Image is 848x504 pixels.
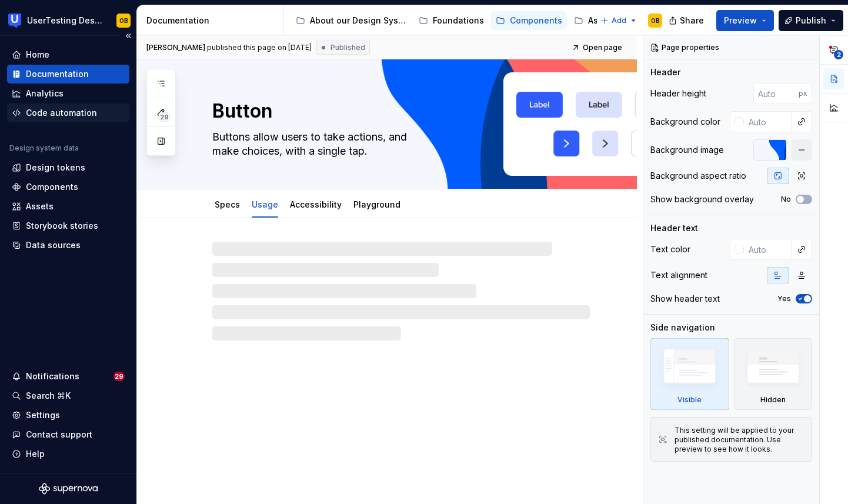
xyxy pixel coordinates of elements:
div: Foundations [433,15,484,26]
span: Publish [796,15,826,26]
a: Specs [215,199,240,209]
button: Share [663,10,712,31]
button: Collapse sidebar [120,28,136,44]
div: Header text [650,222,698,234]
span: Add [612,16,626,25]
a: Assets [7,197,129,216]
span: 2 [834,50,843,59]
div: Show header text [650,293,720,305]
a: Analytics [7,84,129,103]
div: Text alignment [650,269,707,281]
input: Auto [744,239,792,260]
div: Documentation [26,68,89,80]
label: No [781,195,791,204]
a: Documentation [7,65,129,84]
span: Open page [583,43,622,52]
div: Components [510,15,562,26]
label: Yes [777,294,791,303]
a: Settings [7,406,129,425]
a: About our Design System [291,11,412,30]
div: Search ⌘K [26,390,71,402]
div: Design system data [9,143,79,153]
div: Documentation [146,15,279,26]
div: Side navigation [650,322,715,333]
div: Assets [26,201,54,212]
span: 29 [158,112,171,122]
div: Accessibility [285,192,346,216]
div: Specs [210,192,245,216]
div: published this page on [DATE] [207,43,312,52]
button: Preview [716,10,774,31]
a: Playground [353,199,400,209]
a: Usage [252,199,278,209]
div: Hidden [734,338,813,410]
div: Code automation [26,107,97,119]
button: Publish [779,10,843,31]
button: Contact support [7,425,129,444]
input: Auto [753,83,799,104]
a: Assets [569,11,620,30]
div: Text color [650,243,690,255]
div: Visible [650,338,729,410]
a: Storybook stories [7,216,129,235]
a: Code automation [7,104,129,122]
div: This setting will be applied to your published documentation. Use preview to see how it looks. [675,426,804,454]
svg: Supernova Logo [39,483,98,495]
div: Notifications [26,371,79,382]
a: Components [491,11,567,30]
span: Published [330,43,365,52]
a: Data sources [7,236,129,255]
div: Page tree [291,9,595,32]
div: Help [26,448,45,460]
div: Show background overlay [650,193,754,205]
div: About our Design System [310,15,407,26]
textarea: Button [210,97,587,125]
div: Design tokens [26,162,85,173]
span: Preview [724,15,757,26]
button: Add [597,12,641,29]
div: Header [650,66,680,78]
div: Playground [349,192,405,216]
input: Auto [744,111,792,132]
a: Design tokens [7,158,129,177]
p: px [799,89,807,98]
div: Background image [650,144,724,156]
img: 41adf70f-fc1c-4662-8e2d-d2ab9c673b1b.png [8,14,22,28]
div: Assets [588,15,616,26]
button: Search ⌘K [7,386,129,405]
span: Share [680,15,704,26]
div: Data sources [26,239,81,251]
div: Visible [677,395,702,405]
a: Components [7,178,129,196]
button: Help [7,445,129,463]
div: Home [26,49,49,61]
div: Settings [26,409,60,421]
a: Open page [568,39,627,56]
textarea: Buttons allow users to take actions, and make choices, with a single tap. [210,128,587,161]
a: Accessibility [290,199,342,209]
div: Storybook stories [26,220,98,232]
div: Hidden [760,395,786,405]
a: Foundations [414,11,489,30]
button: Notifications29 [7,367,129,386]
div: Background color [650,116,720,128]
div: Contact support [26,429,92,440]
span: 29 [113,372,125,381]
div: OB [651,16,660,25]
div: OB [119,16,128,25]
a: Home [7,45,129,64]
div: UserTesting Design System [27,15,102,26]
div: Background aspect ratio [650,170,746,182]
div: Components [26,181,78,193]
span: [PERSON_NAME] [146,43,205,52]
div: Header height [650,88,706,99]
div: Usage [247,192,283,216]
button: UserTesting Design SystemOB [2,8,134,33]
div: Analytics [26,88,64,99]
